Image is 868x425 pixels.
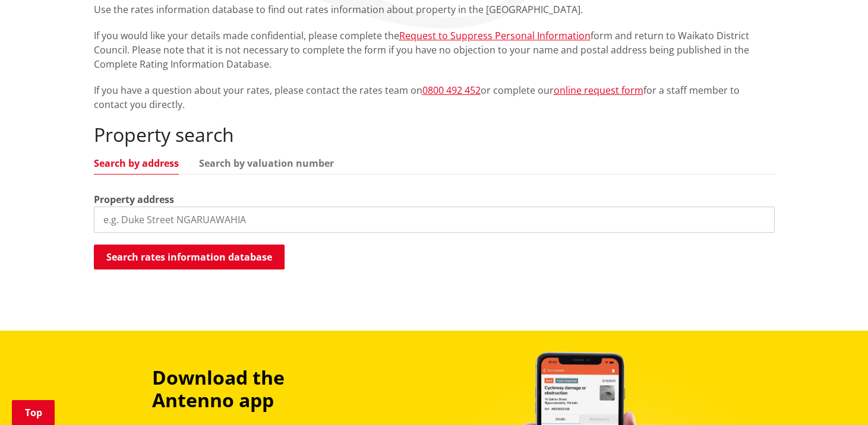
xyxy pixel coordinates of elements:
[152,366,367,412] h3: Download the Antenno app
[399,29,591,42] a: Request to Suppress Personal Information
[554,84,643,97] a: online request form
[12,400,55,425] a: Top
[94,245,285,269] button: Search rates information database
[94,83,775,112] p: If you have a question about your rates, please contact the rates team on or complete our for a s...
[199,158,334,168] a: Search by valuation number
[94,192,174,207] label: Property address
[94,207,775,233] input: e.g. Duke Street NGARUAWAHIA
[94,158,179,168] a: Search by address
[94,2,775,17] p: Use the rates information database to find out rates information about property in the [GEOGRAPHI...
[422,84,481,97] a: 0800 492 452
[94,123,775,146] h2: Property search
[94,28,775,71] p: If you would like your details made confidential, please complete the form and return to Waikato ...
